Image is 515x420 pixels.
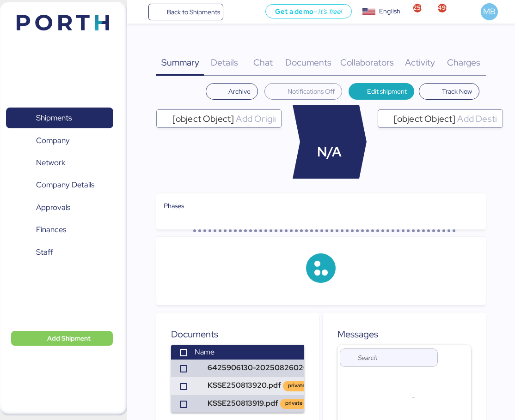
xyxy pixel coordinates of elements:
button: Track Now [419,83,479,100]
td: KSSE250813920.pdf [191,377,374,395]
div: private [288,382,305,390]
span: Network [36,156,65,169]
a: Staff [6,242,113,263]
span: MB [483,6,496,18]
span: Charges [447,56,480,68]
span: [object Object] [394,114,456,123]
span: Edit shipment [367,86,407,97]
a: Company Details [6,174,113,196]
input: [object Object] [234,113,277,124]
span: Track Now [442,86,472,97]
span: Staff [36,246,53,259]
a: Network [6,152,113,174]
span: Back to Shipments [167,6,220,18]
span: Add Shipment [47,333,91,344]
button: Notifications Off [264,83,342,100]
input: [object Object] [455,113,498,124]
span: Chat [253,56,273,68]
button: Archive [206,83,258,100]
button: Add Shipment [11,331,113,346]
td: KSSE250813919.pdf [191,395,374,413]
span: Summary [161,56,199,68]
input: Search [357,348,432,367]
a: Approvals [6,197,113,218]
span: Company [36,134,70,147]
td: 6425906130-20250826020523.pdf [191,360,374,377]
span: Company Details [36,178,94,192]
button: Edit shipment [349,83,415,100]
span: [object Object] [172,114,234,123]
div: Messages [337,327,471,341]
span: Finances [36,223,66,236]
a: Back to Shipments [148,4,224,20]
span: Archive [228,86,251,97]
span: Notifications Off [288,86,335,97]
span: N/A [317,142,342,162]
div: Documents [171,327,305,341]
span: Details [211,56,238,68]
a: Shipments [6,108,113,129]
span: Shipments [36,111,72,125]
span: Activity [405,56,435,68]
div: English [379,6,400,16]
span: Documents [285,56,331,68]
span: Name [195,347,215,357]
a: Company [6,130,113,151]
span: Collaborators [340,56,394,68]
div: private [285,399,302,407]
a: Finances [6,219,113,240]
button: Menu [133,4,148,20]
span: Approvals [36,201,70,214]
div: Phases [164,201,478,211]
